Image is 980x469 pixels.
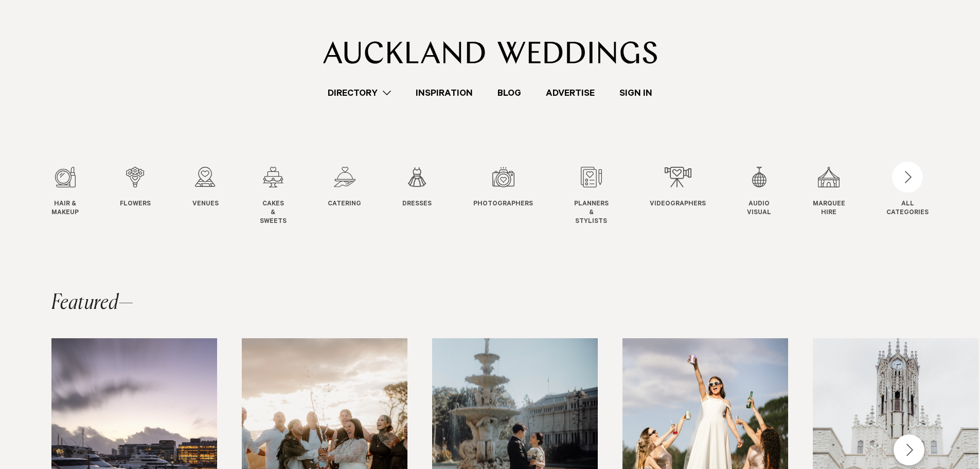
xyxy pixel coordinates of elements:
a: Inspiration [403,86,485,100]
swiper-slide: 9 / 12 [650,167,726,226]
swiper-slide: 2 / 12 [120,167,171,226]
swiper-slide: 5 / 12 [328,167,382,226]
a: Venues [192,167,219,209]
span: Cakes & Sweets [260,200,287,226]
swiper-slide: 1 / 12 [51,167,99,226]
a: Advertise [533,86,607,100]
swiper-slide: 4 / 12 [260,167,307,226]
span: Dresses [402,200,432,209]
span: Photographers [473,200,533,209]
span: Videographers [650,200,706,209]
span: Hair & Makeup [51,200,79,218]
span: Audio Visual [747,200,771,218]
a: Flowers [120,167,151,209]
img: Auckland Weddings Logo [323,41,657,64]
a: Hair & Makeup [51,167,79,218]
a: Directory [315,86,403,100]
span: Marquee Hire [813,200,845,218]
span: Venues [192,200,219,209]
swiper-slide: 7 / 12 [473,167,554,226]
a: Cakes & Sweets [260,167,287,226]
div: ALL CATEGORIES [886,200,929,218]
a: Blog [485,86,533,100]
span: Planners & Stylists [574,200,609,226]
a: Planners & Stylists [574,167,609,226]
a: Videographers [650,167,706,209]
swiper-slide: 8 / 12 [574,167,629,226]
a: Catering [328,167,361,209]
swiper-slide: 10 / 12 [747,167,792,226]
span: Catering [328,200,361,209]
swiper-slide: 11 / 12 [813,167,866,226]
a: Photographers [473,167,533,209]
button: ALLCATEGORIES [886,167,929,215]
span: Flowers [120,200,151,209]
swiper-slide: 3 / 12 [192,167,239,226]
swiper-slide: 6 / 12 [402,167,452,226]
a: Marquee Hire [813,167,845,218]
a: Sign In [607,86,665,100]
a: Dresses [402,167,432,209]
h2: Featured [51,293,134,314]
a: Audio Visual [747,167,771,218]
